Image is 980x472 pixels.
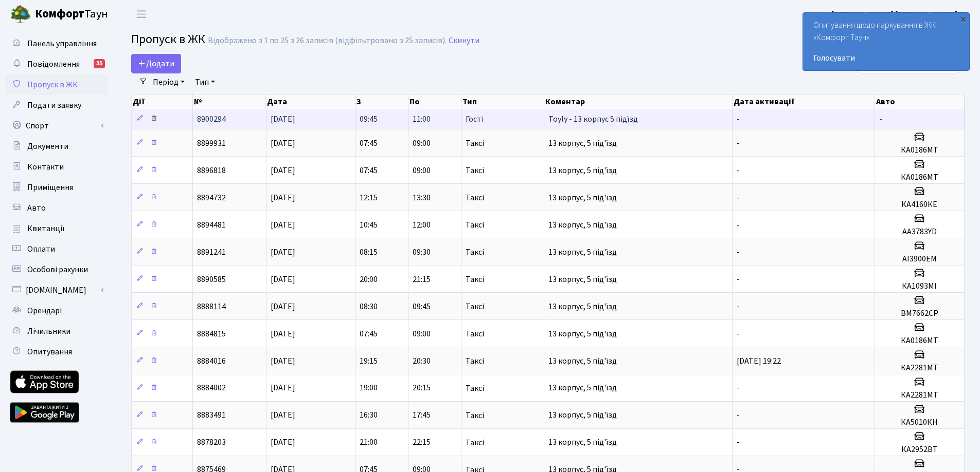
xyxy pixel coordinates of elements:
[737,437,740,448] span: -
[197,301,226,312] span: 8888114
[360,247,378,258] span: 08:15
[466,166,484,175] span: Таксі
[879,336,960,346] h5: КА0186МТ
[879,173,960,182] h5: КА0186МТ
[958,14,968,24] div: ×
[360,138,378,149] span: 07:45
[5,321,108,342] a: Лічильники
[737,301,740,312] span: -
[27,59,80,70] span: Повідомлення
[466,275,484,284] span: Таксі
[271,114,295,125] span: [DATE]
[5,300,108,321] a: Орендарі
[408,95,461,109] th: По
[197,383,226,394] span: 8884002
[27,161,64,173] span: Контакти
[466,139,484,147] span: Таксі
[271,165,295,176] span: [DATE]
[5,218,108,239] a: Квитанції
[466,357,484,365] span: Таксі
[360,165,378,176] span: 07:45
[544,95,733,109] th: Коментар
[737,383,740,394] span: -
[466,248,484,256] span: Таксі
[266,95,355,109] th: Дата
[466,115,484,123] span: Гості
[27,38,97,49] span: Панель управління
[27,141,68,152] span: Документи
[737,192,740,203] span: -
[355,95,408,109] th: З
[737,274,740,285] span: -
[879,445,960,455] h5: КА2952ВТ
[27,223,65,234] span: Квитанції
[548,192,617,203] span: 13 корпус, 5 під'їзд
[360,437,378,448] span: 21:00
[737,114,740,125] span: -
[5,280,108,300] a: [DOMAIN_NAME]
[94,59,105,68] div: 35
[879,363,960,373] h5: КА2281МТ
[5,54,108,74] a: Повідомлення35
[831,9,968,20] b: [PERSON_NAME] [PERSON_NAME] М.
[466,411,484,420] span: Таксі
[197,355,226,367] span: 8884016
[737,138,740,149] span: -
[413,437,431,448] span: 22:15
[271,274,295,285] span: [DATE]
[27,202,46,214] span: Авто
[548,328,617,339] span: 13 корпус, 5 під'їзд
[737,328,740,339] span: -
[193,95,266,109] th: №
[466,439,484,447] span: Таксі
[27,346,72,357] span: Опитування
[548,410,617,421] span: 13 корпус, 5 під'їзд
[548,219,617,231] span: 13 корпус, 5 під'їзд
[413,165,431,176] span: 09:00
[271,410,295,421] span: [DATE]
[271,383,295,394] span: [DATE]
[413,328,431,339] span: 09:00
[149,73,189,91] a: Період
[879,390,960,400] h5: КА2281МТ
[10,4,31,25] img: logo.png
[879,200,960,210] h5: КА4160КЕ
[548,437,617,448] span: 13 корпус, 5 під'їзд
[413,219,431,231] span: 12:00
[5,74,108,95] a: Пропуск в ЖК
[5,259,108,280] a: Особові рахунки
[5,116,108,136] a: Спорт
[466,194,484,202] span: Таксі
[803,13,969,70] div: Опитування щодо паркування в ЖК «Комфорт Таун»
[271,355,295,367] span: [DATE]
[129,6,154,23] button: Переключити навігацію
[879,254,960,264] h5: АI3900EM
[360,410,378,421] span: 16:30
[548,165,617,176] span: 13 корпус, 5 під'їзд
[461,95,544,109] th: Тип
[197,247,226,258] span: 8891241
[733,95,875,109] th: Дата активації
[879,418,960,427] h5: КА5010КН
[548,247,617,258] span: 13 корпус, 5 під'їзд
[208,36,447,46] div: Відображено з 1 по 25 з 26 записів (відфільтровано з 25 записів).
[360,114,378,125] span: 09:45
[360,274,378,285] span: 20:00
[271,219,295,231] span: [DATE]
[271,138,295,149] span: [DATE]
[271,301,295,312] span: [DATE]
[197,274,226,285] span: 8890585
[413,192,431,203] span: 13:30
[131,54,181,73] a: Додати
[197,437,226,448] span: 8878203
[5,33,108,54] a: Панель управління
[5,342,108,362] a: Опитування
[360,219,378,231] span: 10:45
[879,309,960,318] h5: ВМ7662СР
[413,301,431,312] span: 09:45
[466,384,484,392] span: Таксі
[875,95,965,109] th: Авто
[271,328,295,339] span: [DATE]
[737,410,740,421] span: -
[413,410,431,421] span: 17:45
